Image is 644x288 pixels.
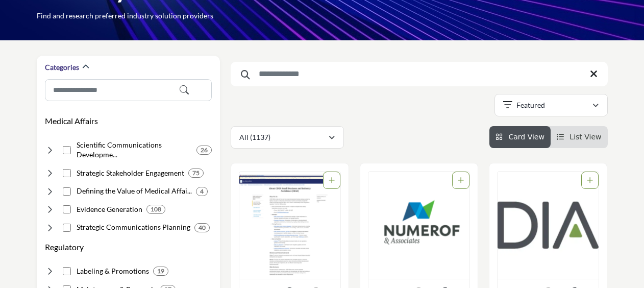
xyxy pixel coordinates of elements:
input: Search Keyword [231,62,608,86]
h4: Labeling & Promotions: Determining safe product use specifications and claims. [77,266,149,276]
h4: Scientific Communications Development: Creating scientific content showcasing clinical evidence. [77,140,192,160]
button: Medical Affairs [45,115,98,127]
img: Numerof & Associates [368,172,469,279]
a: Open Listing in new tab [239,172,340,279]
p: Find and research preferred industry solution providers [37,11,213,21]
b: 40 [199,224,206,231]
h4: Strategic Stakeholder Engagement: Interacting with key opinion leaders and advocacy partners. [77,168,184,178]
b: 108 [151,206,161,213]
span: List View [569,133,601,141]
b: 26 [201,147,208,154]
input: Select Evidence Generation checkbox [63,205,71,213]
h2: Categories [45,62,79,73]
div: 40 Results For Strategic Communications Planning [194,223,210,232]
input: Select Strategic Communications Planning checkbox [63,224,71,232]
li: List View [551,126,608,148]
button: All (1137) [231,126,344,149]
h4: Defining the Value of Medical Affairs [77,186,192,196]
p: All (1137) [239,132,270,142]
a: Add To List [458,176,464,184]
img: FDA CDER Small Business and Industry Assistance (SBIA) [239,172,340,279]
a: View Card [496,133,544,141]
input: Select Defining the Value of Medical Affairs checkbox [63,187,71,196]
button: Featured [494,94,608,116]
div: 108 Results For Evidence Generation [146,205,165,214]
input: Select Labeling & Promotions checkbox [63,267,71,275]
h4: Evidence Generation: Research to support clinical and economic value claims. [77,204,142,214]
a: Open Listing in new tab [368,172,469,279]
input: Select Scientific Communications Development checkbox [63,146,71,154]
button: Regulatory [45,241,84,253]
a: Add To List [587,176,593,184]
div: 19 Results For Labeling & Promotions [153,267,168,276]
div: 75 Results For Strategic Stakeholder Engagement [188,169,204,178]
p: Featured [516,100,545,110]
div: 26 Results For Scientific Communications Development [196,146,212,155]
span: Card View [508,133,544,141]
a: View List [557,133,602,141]
a: Open Listing in new tab [498,172,599,279]
img: DIA Global [498,172,599,279]
li: Card View [489,126,551,148]
input: Search Category [45,79,212,101]
div: 4 Results For Defining the Value of Medical Affairs [196,187,208,196]
a: Add To List [329,176,335,184]
input: Select Strategic Stakeholder Engagement checkbox [63,169,71,177]
b: 75 [192,170,200,177]
h4: Strategic Communications Planning: Developing publication plans demonstrating product benefits an... [77,222,190,232]
b: 4 [200,188,204,195]
b: 19 [157,268,164,275]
